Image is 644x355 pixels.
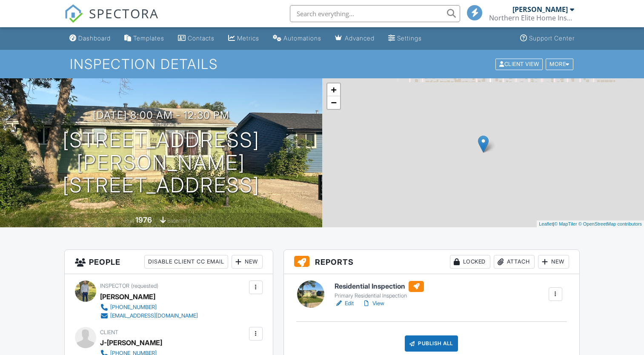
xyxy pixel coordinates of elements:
div: Northern Elite Home Inspection Ltd. [489,14,574,22]
a: Residential Inspection Primary Residential Inspection [335,281,424,300]
div: Automations [283,34,321,42]
span: (requested) [131,283,158,289]
a: Edit [335,299,354,308]
a: Leaflet [539,221,553,226]
div: Attach [494,255,535,269]
h1: [STREET_ADDRESS][PERSON_NAME] [STREET_ADDRESS] [14,129,309,196]
div: New [538,255,569,269]
a: [EMAIL_ADDRESS][DOMAIN_NAME] [100,312,198,320]
a: Advanced [332,31,378,46]
div: Templates [133,34,164,42]
div: Dashboard [78,34,111,42]
div: Primary Residential Inspection [335,292,424,299]
span: SPECTORA [89,4,159,22]
div: [PERSON_NAME] [512,5,568,14]
h3: People [65,250,272,274]
div: Support Center [529,34,575,42]
a: Zoom in [327,83,340,96]
img: The Best Home Inspection Software - Spectora [64,4,83,23]
h6: Residential Inspection [335,281,424,292]
div: Disable Client CC Email [144,255,228,269]
a: Dashboard [66,31,114,46]
h3: [DATE] 8:00 am - 12:30 pm [93,109,229,121]
a: Metrics [225,31,263,46]
span: Built [125,218,134,224]
span: Inspector [100,283,129,289]
div: Locked [450,255,490,269]
a: © OpenStreetMap contributors [578,221,642,226]
div: [PERSON_NAME] [100,290,155,303]
a: View [362,299,384,308]
div: Settings [397,34,422,42]
div: Advanced [345,34,375,42]
a: Client View [495,60,545,67]
div: J-[PERSON_NAME] [100,336,162,349]
a: Templates [121,31,168,46]
a: Support Center [517,31,578,46]
a: © MapTiler [554,221,577,226]
a: Automations (Basic) [269,31,325,46]
div: New [232,255,263,269]
div: | [537,220,644,228]
a: Contacts [175,31,218,46]
a: [PHONE_NUMBER] [100,303,198,312]
a: Settings [385,31,425,46]
span: basement [167,218,190,224]
div: [PHONE_NUMBER] [110,304,157,311]
span: Client [100,329,118,335]
a: Zoom out [327,96,340,109]
input: Search everything... [290,5,460,22]
div: 1976 [135,215,152,224]
h1: Inspection Details [70,57,574,72]
div: Client View [495,58,543,70]
div: Metrics [237,34,259,42]
div: Publish All [405,335,458,352]
div: More [546,58,573,70]
div: [EMAIL_ADDRESS][DOMAIN_NAME] [110,312,198,319]
a: SPECTORA [64,11,159,29]
h3: Reports [284,250,579,274]
div: Contacts [188,34,215,42]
